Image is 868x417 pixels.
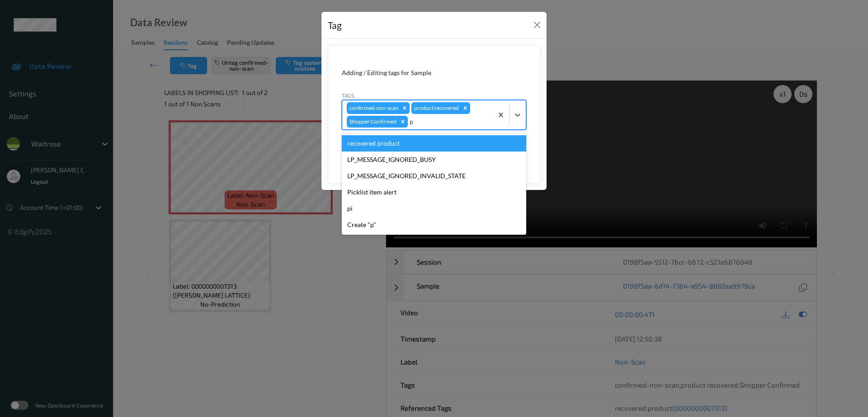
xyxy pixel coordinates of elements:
[342,184,526,200] div: Picklist item alert
[342,200,526,217] div: pi
[342,217,526,233] div: Create "p"
[342,152,526,168] div: LP_MESSAGE_IGNORED_BUSY
[342,91,354,100] label: Tags
[347,102,400,114] div: confirmed-non-scan
[531,19,543,31] button: Close
[460,102,470,114] div: Remove product recovered
[398,116,408,128] div: Remove Shopper Confirmed
[400,102,410,114] div: Remove confirmed-non-scan
[342,68,526,77] div: Adding / Editing tags for Sample
[328,18,342,33] div: Tag
[347,116,398,128] div: Shopper Confirmed
[342,135,526,152] div: recovered product
[411,102,460,114] div: product recovered
[342,168,526,184] div: LP_MESSAGE_IGNORED_INVALID_STATE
